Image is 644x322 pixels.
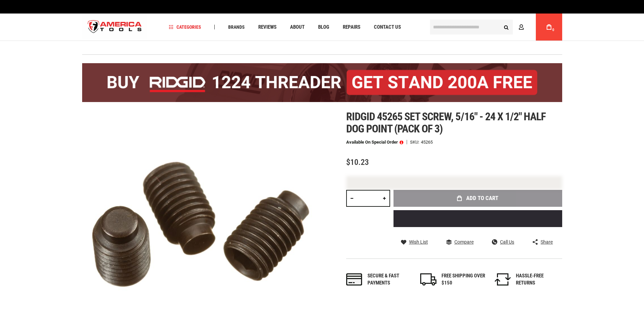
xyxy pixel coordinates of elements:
[541,240,553,244] span: Share
[446,239,474,245] a: Compare
[82,15,148,40] img: America Tools
[290,25,305,30] span: About
[228,25,245,29] span: Brands
[516,272,560,287] div: HASSLE-FREE RETURNS
[346,157,369,167] span: $10.23
[82,15,148,40] a: store logo
[492,239,514,245] a: Call Us
[318,25,329,30] span: Blog
[420,273,436,286] img: shipping
[371,23,404,32] a: Contact Us
[315,23,332,32] a: Blog
[442,272,485,287] div: FREE SHIPPING OVER $150
[495,273,511,286] img: returns
[343,25,360,30] span: Repairs
[82,63,562,102] img: BOGO: Buy the RIDGID® 1224 Threader (26092), get the 92467 200A Stand FREE!
[340,23,363,32] a: Repairs
[346,110,546,135] span: Ridgid 45265 set screw, 5/16" - 24 x 1/2" half dog point (pack of 3)
[421,140,433,144] div: 45265
[346,273,362,286] img: payments
[225,23,248,32] a: Brands
[287,23,308,32] a: About
[401,239,428,245] a: Wish List
[255,23,280,32] a: Reviews
[552,28,554,32] span: 0
[500,240,514,244] span: Call Us
[166,23,204,32] a: Categories
[409,240,428,244] span: Wish List
[367,272,411,287] div: Secure & fast payments
[258,25,277,30] span: Reviews
[346,140,403,145] p: Available on Special Order
[543,14,555,41] a: 0
[169,25,201,29] span: Categories
[454,240,474,244] span: Compare
[410,140,421,144] strong: SKU
[500,21,513,33] button: Search
[374,25,401,30] span: Contact Us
